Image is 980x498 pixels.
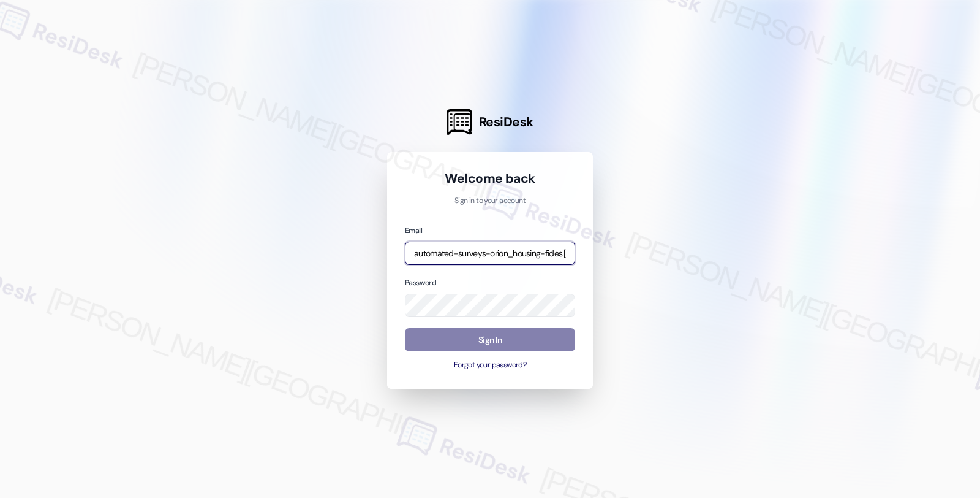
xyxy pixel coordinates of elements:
[405,242,575,266] input: name@example.com
[405,360,575,371] button: Forgot your password?
[405,226,422,236] label: Email
[405,170,575,187] h1: Welcome back
[447,109,472,135] img: ResiDesk Logo
[405,328,575,352] button: Sign In
[405,278,436,288] label: Password
[479,113,533,131] span: ResiDesk
[405,196,575,207] p: Sign in to your account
